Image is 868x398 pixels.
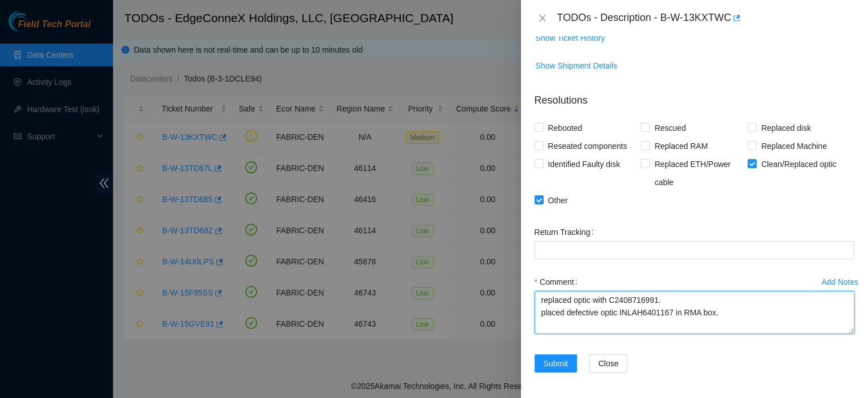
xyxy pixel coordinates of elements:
input: Return Tracking [535,241,854,259]
span: Replaced ETH/Power cable [650,155,748,191]
button: Add Notes [821,273,859,291]
div: Add Notes [822,278,858,286]
button: Submit [535,354,578,373]
button: Close [535,13,550,24]
button: Show Shipment Details [535,57,618,75]
span: close [538,14,547,23]
span: Reseated components [544,137,632,155]
span: Rescued [650,119,690,137]
label: Comment [535,273,582,291]
span: Show Ticket History [536,32,605,44]
span: Clean/Replaced optic [757,155,841,173]
span: Close [598,357,619,370]
span: Replaced RAM [650,137,712,155]
span: Replaced disk [757,119,815,137]
div: TODOs - Description - B-W-13KXTWC [557,9,854,27]
button: Close [589,354,628,373]
span: Submit [544,357,568,370]
span: Other [544,191,572,209]
span: Show Shipment Details [536,59,618,72]
span: Identified Faulty disk [544,155,625,173]
span: Rebooted [544,119,587,137]
label: Return Tracking [535,223,598,241]
textarea: Comment [535,291,854,334]
span: Replaced Machine [757,137,831,155]
button: Show Ticket History [535,29,606,47]
p: Resolutions [535,84,854,108]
